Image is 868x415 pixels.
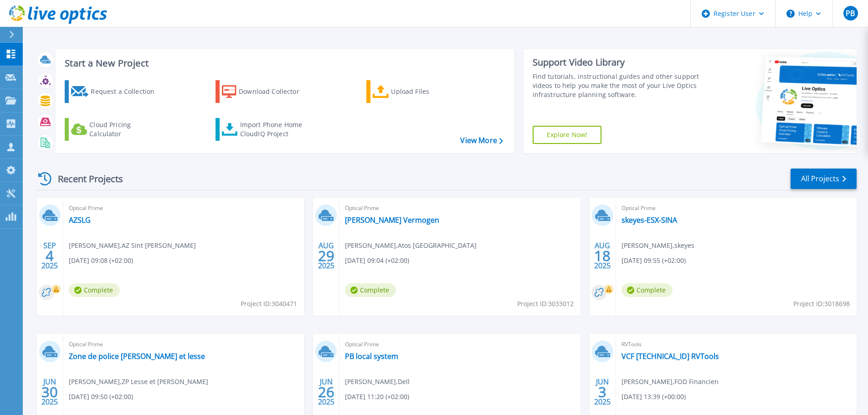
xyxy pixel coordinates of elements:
[345,392,409,402] span: [DATE] 11:20 (+02:00)
[345,215,439,225] a: [PERSON_NAME] Vermogen
[621,241,694,251] span: [PERSON_NAME] , skeyes
[621,283,673,297] span: Complete
[69,256,133,266] span: [DATE] 09:08 (+02:00)
[69,283,120,297] span: Complete
[791,169,857,189] a: All Projects
[318,375,335,409] div: JUN 2025
[598,388,606,396] span: 3
[594,239,611,272] div: AUG 2025
[345,352,398,361] a: PB local system
[46,252,54,260] span: 4
[594,252,611,260] span: 18
[366,80,468,103] a: Upload Files
[391,82,464,101] div: Upload Files
[69,203,298,213] span: Optical Prime
[241,299,297,309] span: Project ID: 3040471
[533,56,703,68] div: Support Video Library
[621,203,851,213] span: Optical Prime
[239,82,312,101] div: Download Collector
[69,241,196,251] span: [PERSON_NAME] , AZ Sint [PERSON_NAME]
[216,80,317,103] a: Download Collector
[240,120,311,138] div: Import Phone Home CloudIQ Project
[621,377,719,387] span: [PERSON_NAME] , FOD Financien
[41,375,58,409] div: JUN 2025
[533,126,602,144] a: Explore Now!
[594,375,611,409] div: JUN 2025
[345,339,575,349] span: Optical Prime
[533,72,703,99] div: Find tutorials, instructional guides and other support videos to help you make the most of your L...
[69,377,208,387] span: [PERSON_NAME] , ZP Lesse et [PERSON_NAME]
[345,203,575,213] span: Optical Prime
[65,80,166,103] a: Request a Collection
[345,377,410,387] span: [PERSON_NAME] , Dell
[35,168,135,190] div: Recent Projects
[41,388,58,396] span: 30
[621,339,851,349] span: RVTools
[69,392,133,402] span: [DATE] 09:50 (+02:00)
[621,215,677,225] a: skeyes-ESX-SINA
[41,239,58,272] div: SEP 2025
[460,136,503,145] a: View More
[621,256,686,266] span: [DATE] 09:55 (+02:00)
[621,392,686,402] span: [DATE] 13:39 (+00:00)
[846,10,855,17] span: PB
[65,58,503,68] h3: Start a New Project
[69,215,91,225] a: AZSLG
[69,339,298,349] span: Optical Prime
[91,82,164,101] div: Request a Collection
[318,239,335,272] div: AUG 2025
[89,120,162,138] div: Cloud Pricing Calculator
[517,299,574,309] span: Project ID: 3033012
[65,118,166,141] a: Cloud Pricing Calculator
[621,352,719,361] a: VCF [TECHNICAL_ID] RVTools
[318,388,334,396] span: 26
[69,352,205,361] a: Zone de police [PERSON_NAME] et lesse
[318,252,334,260] span: 29
[345,256,409,266] span: [DATE] 09:04 (+02:00)
[345,283,396,297] span: Complete
[345,241,477,251] span: [PERSON_NAME] , Atos [GEOGRAPHIC_DATA]
[793,299,850,309] span: Project ID: 3018698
